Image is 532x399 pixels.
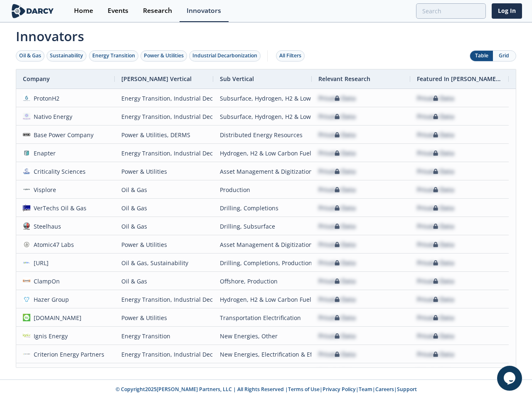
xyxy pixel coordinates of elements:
[30,217,62,235] div: Steelhaus
[417,364,454,382] div: Private Data
[492,3,522,19] a: Log In
[318,364,356,382] div: Private Data
[416,3,486,19] input: Advanced Search
[417,75,502,83] span: Featured In [PERSON_NAME] Live
[318,345,356,363] div: Private Data
[30,364,97,382] div: ClearVue Technologies
[23,204,30,212] img: 1613507502523-vertechs.jfif
[417,108,454,126] div: Private Data
[108,7,128,14] div: Events
[276,50,305,62] button: All Filters
[23,259,30,266] img: ea980f56-d14e-43ae-ac21-4d173c6edf7c
[30,236,74,254] div: Atomic47 Labs
[417,126,454,144] div: Private Data
[10,23,522,46] span: Innovators
[23,113,30,120] img: ebe80549-b4d3-4f4f-86d6-e0c3c9b32110
[417,272,454,290] div: Private Data
[23,241,30,248] img: 7ae5637c-d2e6-46e0-a460-825a80b343d2
[30,126,94,144] div: Base Power Company
[497,366,524,391] iframe: chat widget
[47,50,86,62] button: Sustainability
[121,272,207,290] div: Oil & Gas
[318,272,356,290] div: Private Data
[121,309,207,327] div: Power & Utilities
[220,272,305,290] div: Offshore, Production
[23,167,30,175] img: f59c13b7-8146-4c0f-b540-69d0cf6e4c34
[121,217,207,235] div: Oil & Gas
[318,309,356,327] div: Private Data
[318,126,356,144] div: Private Data
[121,345,207,363] div: Energy Transition, Industrial Decarbonization
[220,89,305,107] div: Subsurface, Hydrogen, H2 & Low Carbon Fuels
[121,144,207,162] div: Energy Transition, Industrial Decarbonization
[189,50,261,62] button: Industrial Decarbonization
[493,51,516,61] button: Grid
[143,7,172,14] div: Research
[220,345,305,363] div: New Energies, Electrification & Efficiency
[318,108,356,126] div: Private Data
[397,386,417,393] a: Support
[220,364,305,382] div: Distributed Energy Resources
[23,296,30,303] img: 1636581572366-1529576642972%5B1%5D
[50,52,83,59] div: Sustainability
[23,75,50,83] span: Company
[417,181,454,199] div: Private Data
[417,345,454,363] div: Private Data
[417,217,454,235] div: Private Data
[30,181,57,199] div: Visplore
[417,254,454,272] div: Private Data
[23,277,30,285] img: 1612893891037-1519912762584%5B1%5D
[318,327,356,345] div: Private Data
[12,386,520,393] p: © Copyright 2025 [PERSON_NAME] Partners, LLC | All Rights Reserved | | | | |
[187,7,221,14] div: Innovators
[279,52,301,59] div: All Filters
[16,50,44,62] button: Oil & Gas
[220,217,305,235] div: Drilling, Subsurface
[375,386,394,393] a: Careers
[318,236,356,254] div: Private Data
[23,131,30,138] img: d90f63b1-a088-44e9-a846-ea9cce8d3e08
[121,126,207,144] div: Power & Utilities, DERMS
[30,89,60,107] div: ProtonH2
[23,350,30,358] img: 1643292193689-CEP%2520Logo_PNG%5B1%5D.webp
[318,163,356,180] div: Private Data
[288,386,320,393] a: Terms of Use
[121,236,207,254] div: Power & Utilities
[30,309,82,327] div: [DOMAIN_NAME]
[417,163,454,180] div: Private Data
[318,217,356,235] div: Private Data
[220,163,305,180] div: Asset Management & Digitization
[220,108,305,126] div: Subsurface, Hydrogen, H2 & Low Carbon Fuels
[30,272,60,290] div: ClampOn
[318,254,356,272] div: Private Data
[30,345,105,363] div: Criterion Energy Partners
[30,144,56,162] div: Enapter
[220,309,305,327] div: Transportation Electrification
[121,75,192,83] span: [PERSON_NAME] Vertical
[470,51,493,61] button: Table
[89,50,138,62] button: Energy Transition
[121,254,207,272] div: Oil & Gas, Sustainability
[220,181,305,199] div: Production
[121,108,207,126] div: Energy Transition, Industrial Decarbonization, Oil & Gas
[220,236,305,254] div: Asset Management & Digitization
[121,163,207,180] div: Power & Utilities
[121,181,207,199] div: Oil & Gas
[30,327,68,345] div: Ignis Energy
[318,75,370,83] span: Relevant Research
[121,364,207,382] div: Power & Utilities
[318,181,356,199] div: Private Data
[220,327,305,345] div: New Energies, Other
[318,291,356,308] div: Private Data
[220,199,305,217] div: Drilling, Completions
[23,314,30,321] img: ev.energy.png
[359,386,372,393] a: Team
[417,327,454,345] div: Private Data
[220,291,305,308] div: Hydrogen, H2 & Low Carbon Fuels
[121,89,207,107] div: Energy Transition, Industrial Decarbonization, Oil & Gas
[417,89,454,107] div: Private Data
[30,163,86,180] div: Criticality Sciences
[220,254,305,272] div: Drilling, Completions, Production, Flaring
[19,52,41,59] div: Oil & Gas
[318,144,356,162] div: Private Data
